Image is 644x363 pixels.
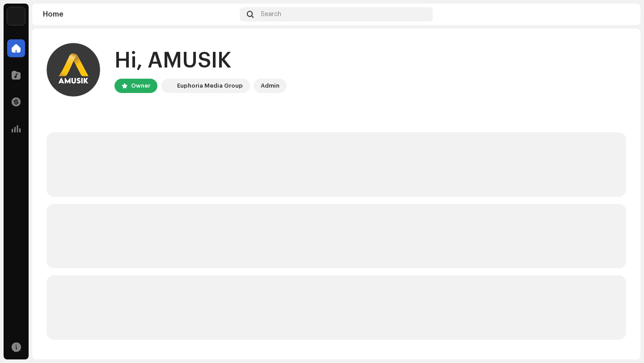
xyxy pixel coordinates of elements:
img: 442069b1-cf75-4b53-8985-863a37120325 [47,43,100,97]
div: Hi, AMUSIK [114,46,287,75]
img: de0d2825-999c-4937-b35a-9adca56ee094 [7,7,25,25]
div: Admin [261,80,280,91]
div: Home [43,11,236,18]
span: Search [261,11,281,18]
img: 442069b1-cf75-4b53-8985-863a37120325 [615,7,630,21]
div: Owner [131,80,150,91]
div: Euphoria Media Group [177,80,243,91]
img: de0d2825-999c-4937-b35a-9adca56ee094 [163,80,174,91]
